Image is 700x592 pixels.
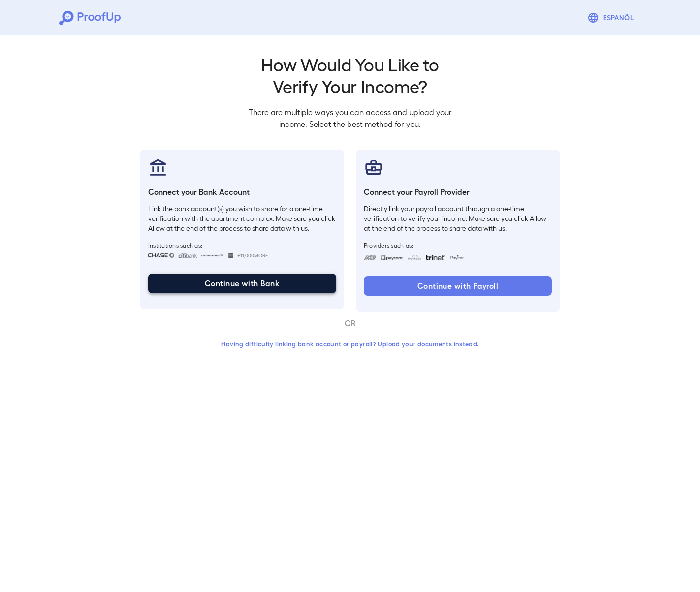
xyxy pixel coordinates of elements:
[426,255,445,260] img: trinet.svg
[237,251,268,259] span: +11,000 More
[408,255,422,260] img: workday.svg
[228,253,234,258] img: wellsfargo.svg
[201,253,224,258] img: bankOfAmerica.svg
[148,274,336,293] button: Continue with Bank
[178,253,197,258] img: citibank.svg
[583,8,641,28] button: Espanõl
[241,106,459,130] p: There are multiple ways you can access and upload your income. Select the best method for you.
[364,157,383,177] img: payrollProvider.svg
[148,157,168,177] img: bankAccount.svg
[148,241,336,249] span: Institutions such as:
[449,255,465,260] img: paycon.svg
[380,255,404,260] img: paycom.svg
[148,253,174,258] img: chase.svg
[148,204,336,233] p: Link the bank account(s) you wish to share for a one-time verification with the apartment complex...
[364,186,552,198] h6: Connect your Payroll Provider
[364,204,552,233] p: Directly link your payroll account through a one-time verification to verify your income. Make su...
[148,186,336,198] h6: Connect your Bank Account
[364,255,376,260] img: adp.svg
[206,335,494,353] button: Having difficulty linking bank account or payroll? Upload your documents instead.
[241,53,459,96] h2: How Would You Like to Verify Your Income?
[340,317,360,329] p: OR
[364,241,552,249] span: Providers such as:
[364,276,552,296] button: Continue with Payroll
